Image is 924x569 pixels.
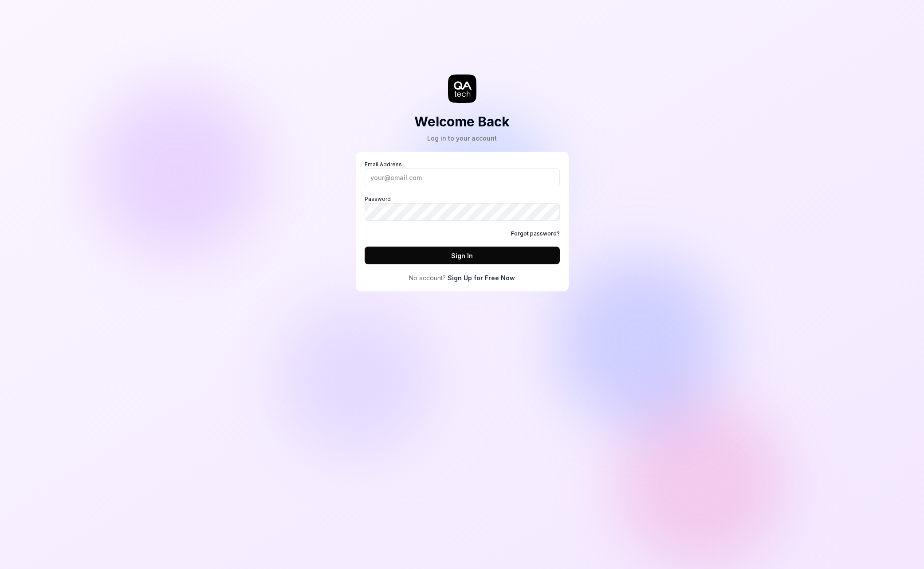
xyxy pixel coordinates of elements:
label: Email Address [365,161,560,186]
button: Sign In [365,247,560,264]
label: Password [365,195,560,221]
span: No account? [409,273,446,283]
a: Forgot password? [511,230,560,238]
input: Password [365,203,560,221]
div: Log in to your account [414,133,510,143]
input: Email Address [365,169,560,186]
a: Sign Up for Free Now [448,273,515,283]
h2: Welcome Back [414,112,510,132]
